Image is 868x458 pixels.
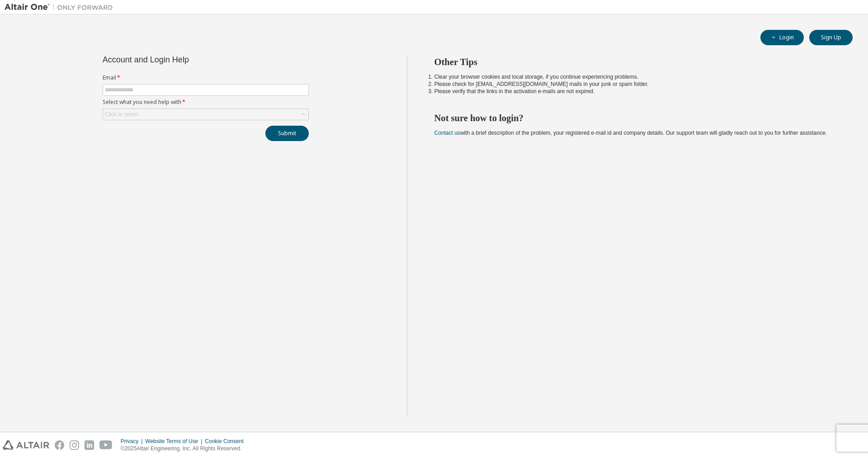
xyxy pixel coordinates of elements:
[103,109,308,120] div: Click to select
[760,30,804,45] button: Login
[145,438,205,445] div: Website Terms of Use
[103,74,309,81] label: Email
[5,3,118,12] img: Altair One
[205,438,249,445] div: Cookie Consent
[434,112,837,124] h2: Not sure how to login?
[103,99,309,106] label: Select what you need help with
[434,73,837,80] li: Clear your browser cookies and local storage, if you continue experiencing problems.
[121,438,145,445] div: Privacy
[103,56,268,63] div: Account and Login Help
[121,445,249,453] p: © 2025 Altair Engineering, Inc. All Rights Reserved.
[434,88,837,95] li: Please verify that the links in the activation e-mails are not expired.
[434,56,837,68] h2: Other Tips
[809,30,853,45] button: Sign Up
[55,440,64,450] img: facebook.svg
[3,440,49,450] img: altair_logo.svg
[105,111,138,118] div: Click to select
[85,440,94,450] img: linkedin.svg
[434,130,460,136] a: Contact us
[265,126,309,141] button: Submit
[70,440,79,450] img: instagram.svg
[434,130,827,136] span: with a brief description of the problem, your registered e-mail id and company details. Our suppo...
[434,80,837,88] li: Please check for [EMAIL_ADDRESS][DOMAIN_NAME] mails in your junk or spam folder.
[99,440,113,450] img: youtube.svg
